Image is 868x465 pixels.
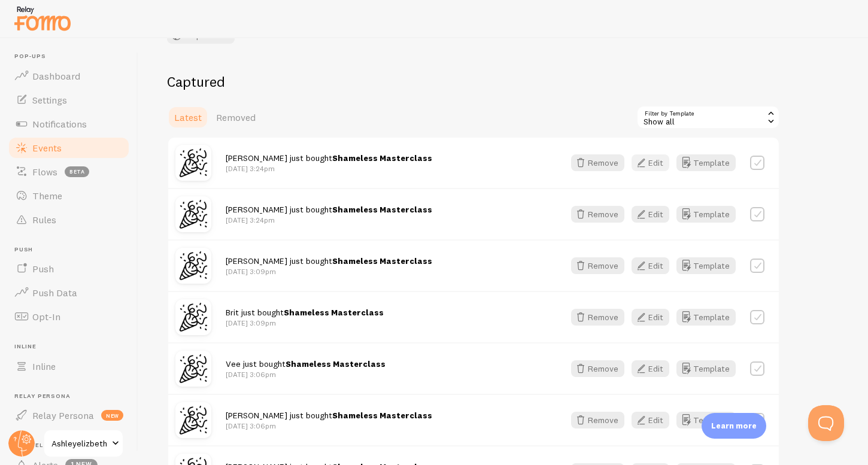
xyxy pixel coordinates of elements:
a: Settings [7,88,130,112]
strong: Shameless Masterclass [332,256,432,266]
button: Remove [571,154,624,171]
button: Template [676,206,736,223]
button: Template [676,154,736,171]
strong: Shameless Masterclass [286,358,386,369]
span: Ashleyelizbeth [51,436,108,451]
h2: Captured [167,72,780,91]
a: Edit [632,412,676,428]
span: Inline [14,343,130,351]
span: Pop-ups [14,53,130,60]
button: Template [676,412,736,428]
p: [DATE] 3:06pm [226,421,432,431]
a: Notifications [7,112,130,136]
p: Learn more [711,420,757,431]
span: Inline [32,360,56,372]
p: [DATE] 3:06pm [226,369,386,379]
strong: Shameless Masterclass [332,410,432,421]
p: [DATE] 3:24pm [226,163,432,174]
strong: Shameless Masterclass [332,204,432,215]
a: Theme [7,184,130,208]
span: [PERSON_NAME] just bought [226,204,432,215]
iframe: Help Scout Beacon - Open [808,405,844,441]
span: [PERSON_NAME] just bought [226,256,432,266]
button: Template [676,360,736,377]
p: [DATE] 3:09pm [226,266,432,276]
a: Inline [7,354,130,378]
span: Push [14,246,130,254]
span: Notifications [32,118,87,130]
a: Edit [632,154,676,171]
span: Settings [32,94,67,106]
a: Edit [632,360,676,377]
span: Push Data [32,287,77,299]
span: Opt-In [32,311,60,323]
span: Removed [216,111,256,123]
span: beta [65,166,89,177]
button: Template [676,257,736,274]
button: Template [676,309,736,326]
strong: Shameless Masterclass [332,153,432,163]
a: Opt-In [7,305,130,329]
a: Dashboard [7,64,130,88]
img: 0DNL0hvbSemktrw8pUFA [175,299,211,335]
a: Edit [632,206,676,223]
a: Push [7,257,130,281]
span: Push [32,263,54,275]
img: fomo-relay-logo-orange.svg [13,3,72,34]
a: Latest [167,105,209,129]
span: Dashboard [32,70,80,82]
a: Rules [7,208,130,232]
button: Edit [632,257,669,274]
span: Brit just bought [226,307,384,318]
span: [PERSON_NAME] just bought [226,153,432,163]
img: 0DNL0hvbSemktrw8pUFA [175,145,211,181]
span: Rules [32,214,56,226]
button: Edit [632,309,669,326]
button: Remove [571,360,624,377]
a: Push Data [7,281,130,305]
button: Remove [571,309,624,326]
div: Learn more [702,413,766,439]
img: 0DNL0hvbSemktrw8pUFA [175,248,211,284]
a: Relay Persona new [7,403,130,427]
a: Events [7,136,130,160]
button: Remove [571,412,624,428]
p: [DATE] 3:24pm [226,215,432,225]
span: Theme [32,190,62,202]
img: 0DNL0hvbSemktrw8pUFA [175,196,211,232]
span: Relay Persona [32,409,94,421]
span: new [101,410,123,421]
img: 0DNL0hvbSemktrw8pUFA [175,351,211,387]
button: Edit [632,206,669,223]
button: Remove [571,206,624,223]
span: Relay Persona [14,393,130,400]
button: Edit [632,154,669,171]
img: 0DNL0hvbSemktrw8pUFA [175,402,211,438]
a: Flows beta [7,160,130,184]
span: Vee just bought [226,358,386,369]
span: Latest [174,111,202,123]
button: Edit [632,360,669,377]
p: [DATE] 3:09pm [226,318,384,328]
button: Remove [571,257,624,274]
button: Edit [632,412,669,428]
span: [PERSON_NAME] just bought [226,410,432,421]
a: Edit [632,309,676,326]
a: Ashleyelizbeth [43,429,124,458]
span: Events [32,142,62,154]
a: Edit [632,257,676,274]
strong: Shameless Masterclass [284,307,384,318]
span: Flows [32,166,57,178]
a: Removed [209,105,263,129]
div: Show all [636,105,780,129]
